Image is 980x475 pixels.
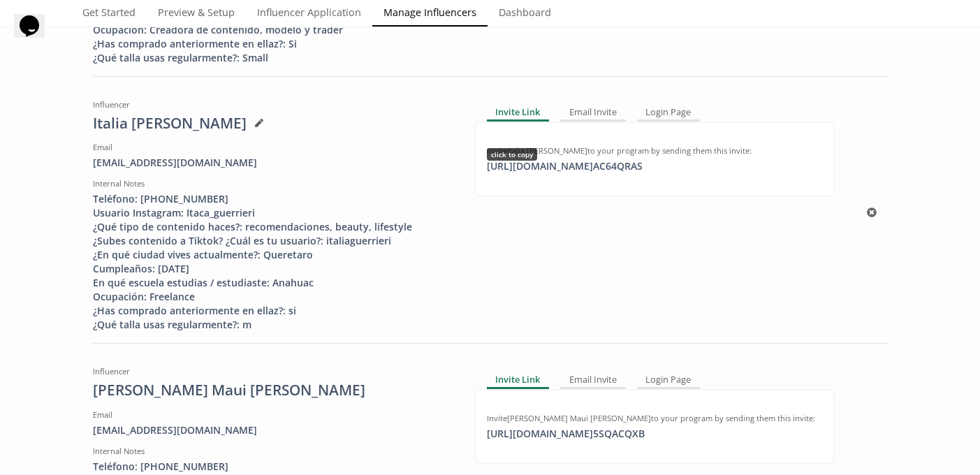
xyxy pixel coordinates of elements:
[93,178,453,189] div: Internal Notes
[560,105,626,122] div: Email Invite
[560,372,626,388] div: Email Invite
[93,380,453,401] div: [PERSON_NAME] Maui [PERSON_NAME]
[93,409,453,421] div: Email
[93,156,453,170] div: [EMAIL_ADDRESS][DOMAIN_NAME]
[93,142,453,153] div: Email
[637,105,701,122] div: Login Page
[478,159,651,173] div: [URL][DOMAIN_NAME] AC64QRAS
[487,413,822,424] div: Invite [PERSON_NAME] Maui [PERSON_NAME] to your program by sending them this invite:
[487,145,822,156] div: Invite Italia [PERSON_NAME] to your program by sending them this invite:
[93,99,453,110] div: Influencer
[487,105,550,122] div: Invite Link
[93,446,453,457] div: Internal Notes
[478,427,653,441] div: [URL][DOMAIN_NAME] 5SQACQXB
[93,113,453,134] div: Italia [PERSON_NAME]
[93,192,453,332] div: Teléfono: [PHONE_NUMBER] Usuario Instagram: Itaca_guerrieri ¿Qué tipo de contenido haces?: recome...
[487,372,550,388] div: Invite Link
[93,423,453,437] div: [EMAIL_ADDRESS][DOMAIN_NAME]
[14,14,59,56] iframe: chat widget
[637,372,701,388] div: Login Page
[93,366,453,377] div: Influencer
[487,148,537,161] div: click to copy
